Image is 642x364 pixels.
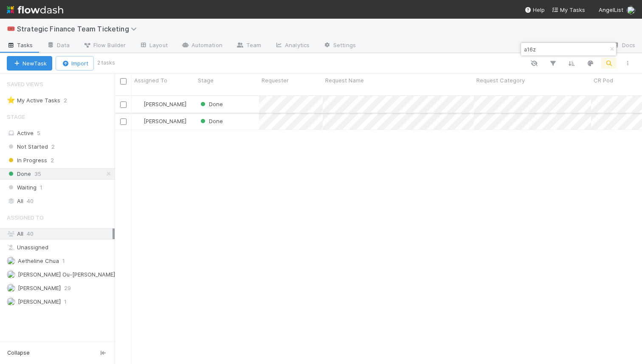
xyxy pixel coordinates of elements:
[7,182,37,193] span: Waiting
[120,102,127,108] input: Toggle Row Selected
[476,76,525,85] span: Request Category
[268,39,316,53] a: Analytics
[552,6,585,13] span: My Tasks
[7,56,52,71] button: NewTask
[132,39,175,53] a: Layout
[7,349,30,357] span: Collapse
[17,25,141,33] span: Strategic Finance Team Ticketing
[7,41,33,49] span: Tasks
[7,141,48,152] span: Not Started
[7,297,15,306] img: avatar_022c235f-155a-4f12-b426-9592538e9d6c.png
[135,118,142,124] img: avatar_aa4fbed5-f21b-48f3-8bdd-57047a9d59de.png
[18,271,115,278] span: [PERSON_NAME] Ou-[PERSON_NAME]
[64,95,76,106] span: 2
[594,76,613,85] span: CR Pod
[627,6,635,14] img: avatar_aa4fbed5-f21b-48f3-8bdd-57047a9d59de.png
[7,108,25,125] span: Stage
[18,285,61,291] span: [PERSON_NAME]
[27,196,34,206] span: 40
[198,76,214,85] span: Stage
[7,25,15,32] span: 🎟️
[134,76,167,85] span: Assigned To
[18,257,59,264] span: Aetheline Chua
[7,128,113,138] div: Active
[40,39,76,53] a: Data
[7,284,15,292] img: avatar_aa4fbed5-f21b-48f3-8bdd-57047a9d59de.png
[83,41,126,49] span: Flow Builder
[175,39,229,53] a: Automation
[7,242,113,253] div: Unassigned
[120,119,127,125] input: Toggle Row Selected
[599,6,623,13] span: AngelList
[7,95,60,106] div: My Active Tasks
[7,229,113,239] div: All
[229,39,268,53] a: Team
[605,39,642,53] a: Docs
[7,169,31,179] span: Done
[62,256,65,266] span: 1
[522,44,607,54] input: Search...
[18,298,61,305] span: [PERSON_NAME]
[120,78,127,85] input: Toggle All Rows Selected
[7,257,15,265] img: avatar_103f69d0-f655-4f4f-bc28-f3abe7034599.png
[209,118,223,124] span: Done
[64,283,71,293] span: 29
[325,76,364,85] span: Request Name
[51,155,54,166] span: 2
[7,155,47,166] span: In Progress
[40,182,42,193] span: 1
[144,101,186,107] span: [PERSON_NAME]
[135,101,142,107] img: avatar_aa4fbed5-f21b-48f3-8bdd-57047a9d59de.png
[7,209,44,226] span: Assigned To
[316,39,363,53] a: Settings
[7,196,113,206] div: All
[144,118,186,124] span: [PERSON_NAME]
[7,76,43,93] span: Saved Views
[524,6,545,14] div: Help
[51,141,55,152] span: 2
[97,59,115,67] small: 2 tasks
[27,230,34,237] span: 40
[37,130,40,136] span: 5
[34,169,41,179] span: 35
[7,3,63,17] img: logo-inverted-e16ddd16eac7371096b0.svg
[262,76,289,85] span: Requester
[64,296,67,307] span: 1
[7,270,15,279] img: avatar_0645ba0f-c375-49d5-b2e7-231debf65fc8.png
[7,96,15,104] span: ⭐
[209,101,223,107] span: Done
[56,56,94,71] button: Import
